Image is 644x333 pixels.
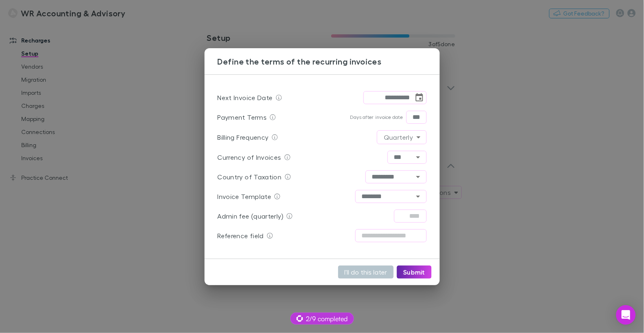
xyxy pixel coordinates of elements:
[412,191,424,202] button: Open
[414,92,425,103] button: Choose date, selected date is Sep 30, 2025
[397,266,432,279] button: Submit
[412,152,424,163] button: Open
[412,171,424,183] button: Open
[377,131,426,144] div: Quarterly
[218,56,440,66] h3: Define the terms of the recurring invoices
[218,192,272,201] p: Invoice Template
[616,305,636,325] div: Open Intercom Messenger
[218,93,273,103] p: Next Invoice Date
[218,172,282,182] p: Country of Taxation
[218,152,281,162] p: Currency of Invoices
[218,211,284,221] p: Admin fee (quarterly)
[350,114,403,121] p: Days after invoice date
[338,266,394,279] button: I'll do this later
[218,132,269,142] p: Billing Frequency
[218,231,264,241] p: Reference field
[218,112,267,122] p: Payment Terms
